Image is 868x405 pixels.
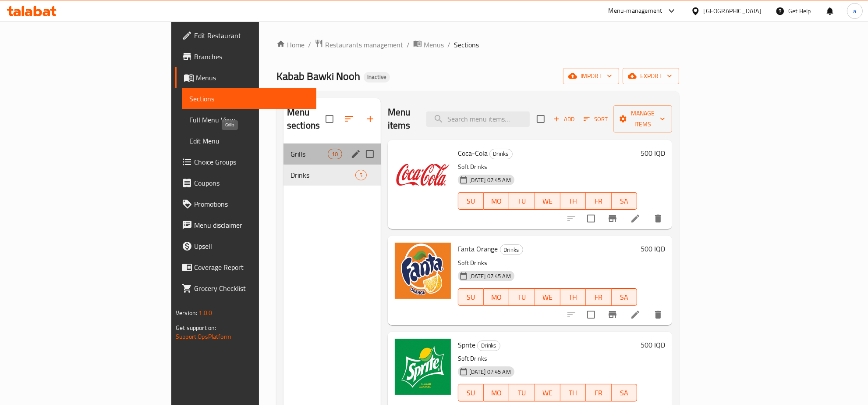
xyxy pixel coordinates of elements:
span: [DATE] 07:45 AM [466,176,514,184]
button: FR [586,288,611,306]
span: Select section [531,110,550,128]
button: WE [535,192,560,210]
span: Version: [176,307,197,319]
div: Menu-management [609,6,663,16]
a: Edit Restaurant [175,25,316,46]
img: Fanta Orange [395,243,451,299]
span: 5 [356,171,366,179]
a: Coupons [175,172,316,194]
span: import [570,71,612,82]
button: SU [458,192,484,210]
button: import [563,68,619,84]
span: Kabab Bawki Nooh [276,66,360,86]
span: Edit Restaurant [194,30,309,41]
button: FR [586,192,611,210]
span: Drinks [490,149,512,159]
span: Coca-Cola [458,147,488,160]
div: items [328,149,342,159]
div: [GEOGRAPHIC_DATA] [704,6,762,16]
span: Add item [550,112,578,126]
span: [DATE] 07:45 AM [466,368,514,376]
span: Select to update [582,209,600,228]
a: Full Menu View [182,109,316,130]
span: Fanta Orange [458,242,498,255]
span: Select all sections [320,110,339,128]
span: Promotions [194,199,309,209]
span: SA [615,387,634,399]
button: TH [560,192,586,210]
span: Add [552,114,576,124]
div: Drinks [500,244,523,255]
span: Branches [194,51,309,62]
button: FR [586,384,611,401]
button: edit [349,147,362,161]
span: Manage items [620,108,665,130]
button: SU [458,288,484,306]
span: FR [589,195,608,208]
span: 1.0.0 [198,307,212,319]
h2: Menu items [388,106,416,132]
span: 10 [328,150,341,158]
span: SA [615,291,634,304]
button: delete [648,304,669,325]
button: MO [484,384,509,401]
span: TU [513,195,531,208]
span: WE [539,291,557,304]
span: TH [564,387,582,399]
span: Sort [584,114,608,124]
button: Add [550,112,578,126]
a: Menu disclaimer [175,215,316,236]
button: SA [612,384,637,401]
a: Menus [413,39,444,50]
h6: 500 IQD [641,147,665,159]
span: Drinks [478,340,500,351]
span: Grocery Checklist [194,283,309,294]
span: Get support on: [176,322,216,333]
a: Edit Menu [182,130,316,151]
button: TH [560,384,586,401]
span: SU [462,291,480,304]
img: Coca-Cola [395,147,451,203]
span: TH [564,291,582,304]
span: MO [487,387,506,399]
span: Menus [424,39,444,50]
button: MO [484,288,509,306]
a: Upsell [175,236,316,257]
span: Menu disclaimer [194,220,309,230]
span: WE [539,195,557,208]
span: MO [487,195,506,208]
button: SA [612,192,637,210]
button: SU [458,384,484,401]
span: Drinks [291,170,356,180]
a: Grocery Checklist [175,278,316,299]
button: TU [509,288,535,306]
button: WE [535,288,560,306]
span: SU [462,387,480,399]
p: Soft Drinks [458,258,637,269]
div: Grills10edit [283,143,381,165]
span: Coverage Report [194,262,309,272]
div: Drinks5 [283,165,381,186]
button: TU [509,192,535,210]
button: TU [509,384,535,401]
span: FR [589,291,608,304]
p: Soft Drinks [458,353,637,364]
span: Edit Menu [189,136,309,146]
a: Support.OpsPlatform [176,331,231,342]
span: Sections [189,93,309,104]
span: Sprite [458,338,475,351]
span: TH [564,195,582,208]
button: MO [484,192,509,210]
a: Branches [175,46,316,67]
span: Sort sections [339,108,360,129]
a: Restaurants management [315,39,403,50]
span: MO [487,291,506,304]
span: Full Menu View [189,115,309,125]
div: items [355,170,366,180]
nav: Menu sections [283,140,381,189]
button: TH [560,288,586,306]
button: Sort [581,112,610,126]
a: Edit menu item [630,213,641,224]
span: Coupons [194,178,309,188]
